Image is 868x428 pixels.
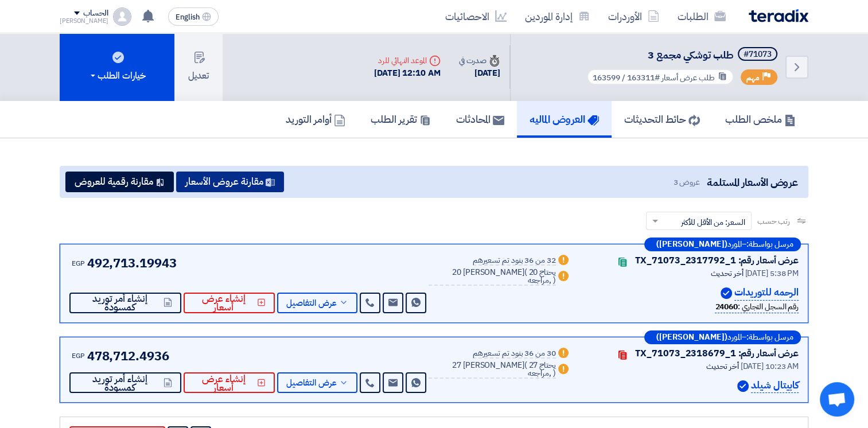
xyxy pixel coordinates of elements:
[277,293,358,313] button: عرض التفاصيل
[273,101,358,138] a: أوامر التوريد
[286,379,337,387] span: عرض التفاصيل
[168,7,219,26] button: English
[713,101,808,138] a: ملخص الطلب
[740,360,799,372] span: [DATE] 10:23 AM
[656,240,727,248] b: ([PERSON_NAME])
[661,72,715,84] span: طلب عرض أسعار
[79,375,161,392] span: إنشاء أمر توريد كمسودة
[710,267,743,279] span: أخر تحديث
[72,351,85,361] span: EGP
[459,67,500,80] div: [DATE]
[436,3,516,30] a: الاحصائيات
[443,101,517,138] a: المحادثات
[193,294,255,312] span: إنشاء عرض أسعار
[113,7,131,26] img: profile_test.png
[184,293,274,313] button: إنشاء عرض أسعار
[721,287,732,299] img: Verified Account
[286,299,337,308] span: عرض التفاصيل
[60,33,174,101] button: خيارات الطلب
[524,359,527,371] span: (
[83,9,108,18] div: الحساب
[744,50,772,59] div: #71073
[681,216,745,228] span: السعر: من الأقل للأكثر
[737,380,749,392] img: Verified Account
[176,13,200,21] span: English
[87,254,177,273] span: 492,713.19943
[727,240,742,248] span: المورد
[593,72,660,84] span: #163311 / 163599
[644,238,801,251] div: –
[635,347,799,360] div: عرض أسعار رقم: TX_71073_2318679_1
[751,378,799,394] p: كابيتال شيلد
[673,176,699,188] span: عروض 3
[725,112,796,126] h5: ملخص الطلب
[371,112,431,126] h5: تقرير الطلب
[715,301,799,313] div: رقم السجل التجاري :
[553,274,556,286] span: )
[87,347,169,365] span: 478,712.4936
[668,3,735,30] a: الطلبات
[429,361,555,379] div: 27 [PERSON_NAME]
[599,3,668,30] a: الأوردرات
[527,359,555,379] span: 27 يحتاج مراجعه,
[746,72,760,83] span: مهم
[734,285,799,301] p: الرحمه للتوريدات
[374,55,441,67] div: الموعد النهائي للرد
[648,47,733,63] span: طلب توشكي مجمع 3
[517,101,612,138] a: العروض الماليه
[524,266,527,278] span: (
[277,372,358,393] button: عرض التفاصيل
[644,330,801,344] div: –
[612,101,713,138] a: حائط التحديثات
[727,333,742,341] span: المورد
[358,101,443,138] a: تقرير الطلب
[516,3,599,30] a: إدارة الموردين
[79,294,161,312] span: إنشاء أمر توريد كمسودة
[456,112,504,126] h5: المحادثات
[193,375,255,392] span: إنشاء عرض أسعار
[745,267,799,279] span: [DATE] 5:38 PM
[374,67,441,80] div: [DATE] 12:10 AM
[60,18,108,24] div: [PERSON_NAME]
[715,301,738,313] b: 24060
[473,256,556,266] div: 32 من 36 بنود تم تسعيرهم
[473,349,556,359] div: 30 من 36 بنود تم تسعيرهم
[530,112,599,126] h5: العروض الماليه
[65,172,174,192] button: مقارنة رقمية للعروض
[746,333,793,341] span: مرسل بواسطة:
[624,112,700,126] h5: حائط التحديثات
[184,372,274,393] button: إنشاء عرض أسعار
[88,69,146,83] div: خيارات الطلب
[706,360,738,372] span: أخر تحديث
[757,215,790,227] span: رتب حسب
[69,293,181,313] button: إنشاء أمر توريد كمسودة
[746,240,793,248] span: مرسل بواسطة:
[527,266,555,286] span: 20 يحتاج مراجعه,
[635,254,799,267] div: عرض أسعار رقم: TX_71073_2317792_1
[286,112,345,126] h5: أوامر التوريد
[707,174,798,190] span: عروض الأسعار المستلمة
[656,333,727,341] b: ([PERSON_NAME])
[69,372,181,393] button: إنشاء أمر توريد كمسودة
[429,269,555,286] div: 20 [PERSON_NAME]
[749,9,808,22] img: Teradix logo
[585,47,780,63] h5: طلب توشكي مجمع 3
[459,55,500,67] div: صدرت في
[553,367,556,379] span: )
[820,382,854,417] div: Open chat
[72,258,85,269] span: EGP
[176,172,284,192] button: مقارنة عروض الأسعار
[174,33,223,101] button: تعديل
